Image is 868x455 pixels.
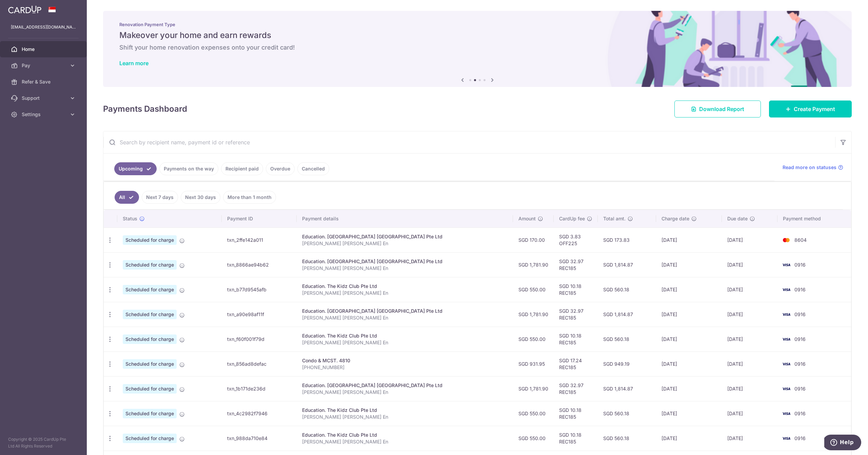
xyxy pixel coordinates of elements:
td: SGD 1,814.87 [598,252,656,277]
img: Bank Card [780,409,793,418]
td: SGD 170.00 [513,227,554,252]
span: Refer & Save [22,78,66,85]
a: Learn more [119,60,149,67]
th: Payment ID [222,210,297,227]
p: [PERSON_NAME] [PERSON_NAME] En [302,240,508,247]
span: 0916 [794,287,806,292]
td: txn_b77d9545afb [222,277,297,302]
iframe: Opens a widget where you can find more information [824,435,861,452]
span: Charge date [662,215,689,222]
div: Education. The Kidz Club Pte Ltd [302,283,508,290]
th: Payment details [297,210,513,227]
td: SGD 1,781.90 [513,376,554,401]
img: CardUp [8,5,41,14]
td: [DATE] [656,227,722,252]
td: [DATE] [656,351,722,376]
td: [DATE] [722,302,777,327]
span: Scheduled for charge [123,285,177,294]
td: [DATE] [656,277,722,302]
a: Read more on statuses [783,164,843,171]
p: [PERSON_NAME] [PERSON_NAME] En [302,265,508,272]
td: [DATE] [722,227,777,252]
td: txn_f60f001f79d [222,327,297,351]
td: SGD 1,781.90 [513,302,554,327]
td: SGD 560.18 [598,401,656,426]
td: SGD 3.83 OFF225 [554,227,598,252]
a: Cancelled [297,162,329,175]
input: Search by recipient name, payment id or reference [103,131,835,153]
td: txn_8866ae94b62 [222,252,297,277]
h5: Makeover your home and earn rewards [119,30,835,41]
div: Education. The Kidz Club Pte Ltd [302,407,508,414]
span: Scheduled for charge [123,434,177,443]
span: CardUp fee [559,215,585,222]
img: Bank Card [780,236,793,244]
p: [PERSON_NAME] [PERSON_NAME] En [302,314,508,321]
td: SGD 560.18 [598,327,656,351]
div: Education. [GEOGRAPHIC_DATA] [GEOGRAPHIC_DATA] Pte Ltd [302,233,508,240]
th: Payment method [777,210,851,227]
p: [PERSON_NAME] [PERSON_NAME] En [302,438,508,445]
span: 0916 [794,361,806,367]
div: Condo & MCST. 4810 [302,357,508,364]
span: Due date [727,215,748,222]
img: Renovation banner [103,11,852,87]
td: SGD 10.18 REC185 [554,426,598,451]
h6: Shift your home renovation expenses onto your credit card! [119,43,835,52]
span: Create Payment [794,105,835,113]
span: Scheduled for charge [123,235,177,245]
div: Education. [GEOGRAPHIC_DATA] [GEOGRAPHIC_DATA] Pte Ltd [302,308,508,314]
td: txn_988da710e84 [222,426,297,451]
td: [DATE] [656,302,722,327]
td: [DATE] [656,327,722,351]
td: txn_856ad8defac [222,351,297,376]
td: txn_1b171de236d [222,376,297,401]
td: txn_2ffe142a011 [222,227,297,252]
span: Scheduled for charge [123,334,177,344]
a: All [115,191,139,204]
img: Bank Card [780,360,793,368]
span: Download Report [699,105,744,113]
td: SGD 1,814.87 [598,302,656,327]
a: Download Report [674,101,761,117]
td: SGD 560.18 [598,426,656,451]
p: [PERSON_NAME] [PERSON_NAME] En [302,290,508,296]
span: 0916 [794,435,806,441]
td: txn_a90e98af11f [222,302,297,327]
td: SGD 32.97 REC185 [554,302,598,327]
td: SGD 17.24 REC185 [554,351,598,376]
td: SGD 173.83 [598,227,656,252]
span: 0916 [794,311,806,317]
span: 0916 [794,386,806,392]
a: More than 1 month [223,191,276,204]
p: [PHONE_NUMBER] [302,364,508,371]
td: SGD 550.00 [513,327,554,351]
td: SGD 560.18 [598,277,656,302]
td: [DATE] [722,327,777,351]
img: Bank Card [780,261,793,269]
td: SGD 550.00 [513,401,554,426]
td: SGD 931.95 [513,351,554,376]
td: txn_4c2982f7946 [222,401,297,426]
span: Amount [518,215,536,222]
td: [DATE] [656,426,722,451]
a: Overdue [266,162,295,175]
td: SGD 32.97 REC185 [554,252,598,277]
span: 0916 [794,336,806,342]
td: [DATE] [722,351,777,376]
span: 0916 [794,262,806,268]
td: [DATE] [656,376,722,401]
td: SGD 10.18 REC185 [554,277,598,302]
td: [DATE] [722,376,777,401]
a: Next 30 days [181,191,220,204]
div: Education. The Kidz Club Pte Ltd [302,332,508,339]
div: Education. [GEOGRAPHIC_DATA] [GEOGRAPHIC_DATA] Pte Ltd [302,258,508,265]
td: [DATE] [722,277,777,302]
span: Support [22,95,66,102]
img: Bank Card [780,434,793,442]
p: [PERSON_NAME] [PERSON_NAME] En [302,389,508,396]
td: SGD 1,781.90 [513,252,554,277]
h4: Payments Dashboard [103,103,187,115]
span: Home [22,46,66,53]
